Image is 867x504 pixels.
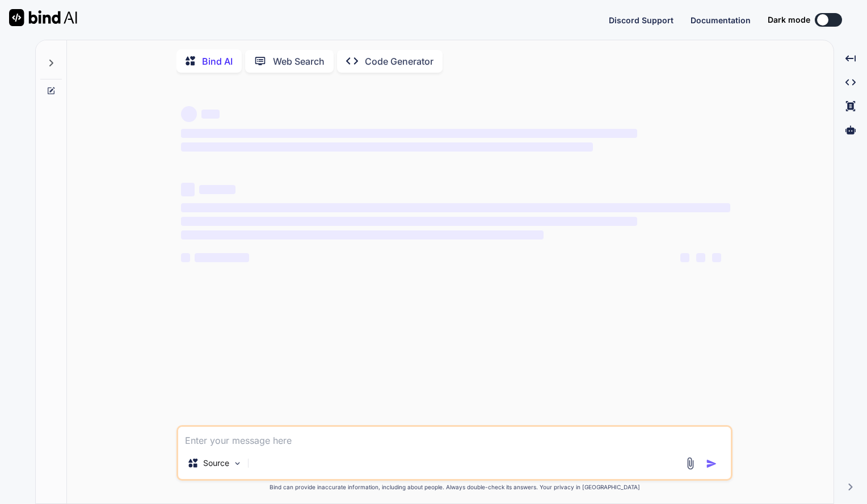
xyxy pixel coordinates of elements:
img: Bind AI [9,9,77,26]
span: ‌ [181,217,637,226]
span: ‌ [181,142,593,152]
span: ‌ [199,185,235,194]
button: Documentation [691,14,751,26]
span: Dark mode [768,14,810,26]
p: Bind AI [202,54,233,68]
span: ‌ [195,253,249,262]
span: ‌ [181,203,730,212]
button: Discord Support [609,14,674,26]
p: Bind can provide inaccurate information, including about people. Always double-check its answers.... [176,483,733,492]
p: Source [203,457,229,469]
span: Discord Support [609,15,674,25]
span: ‌ [181,230,544,240]
span: ‌ [181,183,195,196]
span: ‌ [181,129,637,138]
span: ‌ [680,253,689,262]
img: Pick Models [233,459,242,468]
span: ‌ [712,253,721,262]
img: icon [706,458,717,469]
span: ‌ [181,106,197,122]
p: Code Generator [365,54,433,68]
span: Documentation [691,15,751,25]
p: Web Search [273,54,325,68]
span: ‌ [201,110,220,119]
img: attachment [684,457,697,470]
span: ‌ [181,253,190,262]
span: ‌ [696,253,705,262]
